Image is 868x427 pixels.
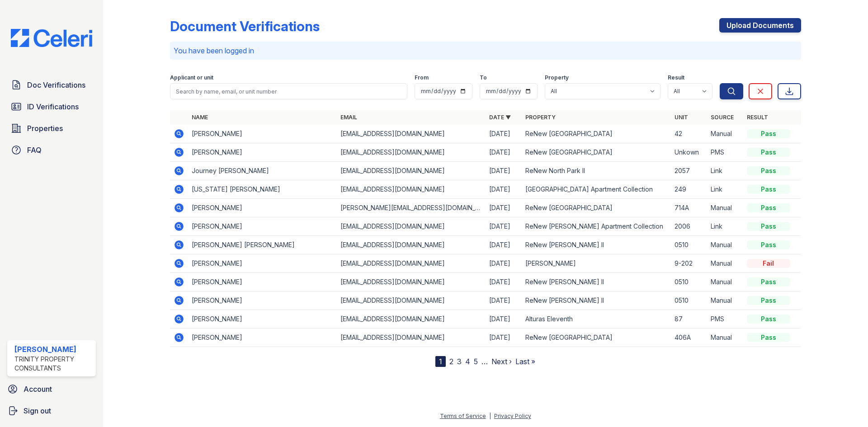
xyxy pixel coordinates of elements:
td: 2006 [671,217,707,236]
span: Doc Verifications [27,80,85,90]
td: [EMAIL_ADDRESS][DOMAIN_NAME] [337,180,486,199]
td: [PERSON_NAME] [188,125,337,143]
a: Doc Verifications [7,76,96,94]
td: [PERSON_NAME] [188,328,337,347]
td: Manual [707,125,743,143]
td: [PERSON_NAME] [188,273,337,291]
a: ID Verifications [7,98,96,116]
td: Manual [707,199,743,217]
td: [DATE] [486,236,522,254]
div: Fail [747,259,790,268]
div: | [489,413,491,419]
td: [DATE] [486,310,522,328]
td: [EMAIL_ADDRESS][DOMAIN_NAME] [337,162,486,180]
div: Pass [747,185,790,194]
a: Property [525,114,556,121]
div: Pass [747,129,790,138]
a: Name [192,114,208,121]
td: [DATE] [486,180,522,199]
td: ReNew [PERSON_NAME] II [522,291,670,310]
a: Result [747,114,768,121]
td: [DATE] [486,328,522,347]
td: 0510 [671,291,707,310]
td: [DATE] [486,291,522,310]
td: [DATE] [486,199,522,217]
p: You have been logged in [174,45,797,56]
a: 3 [457,357,462,366]
td: ReNew [PERSON_NAME] Apartment Collection [522,217,670,236]
td: [PERSON_NAME] [188,217,337,236]
td: ReNew [GEOGRAPHIC_DATA] [522,125,670,143]
td: ReNew [PERSON_NAME] II [522,273,670,291]
a: Date ▼ [489,114,511,121]
td: [EMAIL_ADDRESS][DOMAIN_NAME] [337,254,486,273]
a: Sign out [4,402,99,420]
td: 9-202 [671,254,707,273]
td: Manual [707,273,743,291]
label: Applicant or unit [170,74,213,81]
td: ReNew [GEOGRAPHIC_DATA] [522,199,670,217]
a: Last » [515,357,535,366]
div: [PERSON_NAME] [14,344,92,355]
a: Terms of Service [440,413,486,419]
span: Properties [27,123,63,134]
td: ReNew [GEOGRAPHIC_DATA] [522,328,670,347]
div: Pass [747,277,790,286]
div: Trinity Property Consultants [14,355,92,373]
td: 714A [671,199,707,217]
td: Journey [PERSON_NAME] [188,162,337,180]
label: Property [545,74,569,81]
td: [PERSON_NAME] [188,254,337,273]
td: Unkown [671,143,707,162]
td: [PERSON_NAME] [188,310,337,328]
td: [GEOGRAPHIC_DATA] Apartment Collection [522,180,670,199]
td: [EMAIL_ADDRESS][DOMAIN_NAME] [337,217,486,236]
td: [EMAIL_ADDRESS][DOMAIN_NAME] [337,310,486,328]
td: Link [707,217,743,236]
a: Upload Documents [719,18,801,33]
td: [EMAIL_ADDRESS][DOMAIN_NAME] [337,125,486,143]
td: [EMAIL_ADDRESS][DOMAIN_NAME] [337,236,486,254]
td: [PERSON_NAME][EMAIL_ADDRESS][DOMAIN_NAME] [337,199,486,217]
td: [DATE] [486,125,522,143]
div: Pass [747,240,790,249]
a: Source [711,114,734,121]
td: 42 [671,125,707,143]
td: Link [707,162,743,180]
label: From [415,74,429,81]
td: [EMAIL_ADDRESS][DOMAIN_NAME] [337,273,486,291]
iframe: chat widget [830,391,859,418]
a: Account [4,380,99,398]
td: [PERSON_NAME] [188,291,337,310]
td: Manual [707,236,743,254]
td: Link [707,180,743,199]
td: ReNew North Park II [522,162,670,180]
td: [US_STATE] [PERSON_NAME] [188,180,337,199]
span: ID Verifications [27,101,79,112]
td: 249 [671,180,707,199]
a: Email [340,114,357,121]
div: Pass [747,222,790,231]
a: 5 [474,357,478,366]
label: To [480,74,487,81]
div: Pass [747,296,790,305]
div: Pass [747,333,790,342]
div: 1 [435,356,446,367]
td: 406A [671,328,707,347]
td: [PERSON_NAME] [522,254,670,273]
td: [PERSON_NAME] [PERSON_NAME] [188,236,337,254]
a: Properties [7,119,96,137]
span: FAQ [27,145,42,155]
span: Sign out [24,405,51,416]
a: 4 [465,357,470,366]
span: … [481,356,488,367]
td: [DATE] [486,162,522,180]
a: 2 [449,357,453,366]
td: [EMAIL_ADDRESS][DOMAIN_NAME] [337,143,486,162]
td: [DATE] [486,273,522,291]
td: 2057 [671,162,707,180]
td: ReNew [PERSON_NAME] II [522,236,670,254]
div: Pass [747,203,790,212]
td: Alturas Eleventh [522,310,670,328]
